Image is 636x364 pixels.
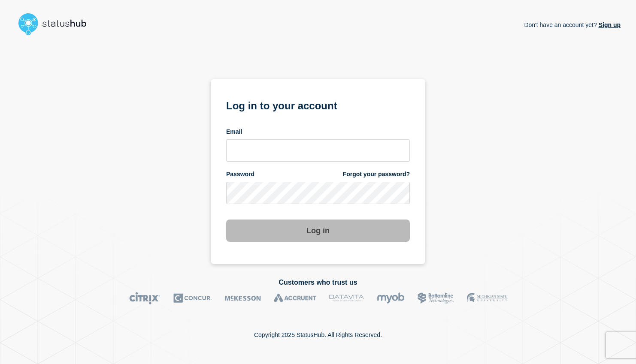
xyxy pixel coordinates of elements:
img: DataVita logo [329,292,364,304]
img: Concur logo [173,292,212,304]
img: myob logo [377,292,405,304]
span: Password [226,170,254,178]
img: Citrix logo [129,292,161,304]
span: Email [226,128,242,136]
a: Sign up [597,21,621,28]
input: password input [226,182,410,204]
button: Log in [226,220,410,242]
p: Don't have an account yet? [524,15,621,35]
h1: Log in to your account [226,97,410,113]
a: Forgot your password? [343,170,410,178]
input: email input [226,139,410,162]
img: StatusHub logo [15,10,97,38]
img: Bottomline logo [418,292,454,304]
h2: Customers who trust us [15,279,621,286]
img: MSU logo [467,292,507,304]
p: Copyright 2025 StatusHub. All Rights Reserved. [254,331,382,338]
img: Accruent logo [274,292,316,304]
img: McKesson logo [225,292,261,304]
